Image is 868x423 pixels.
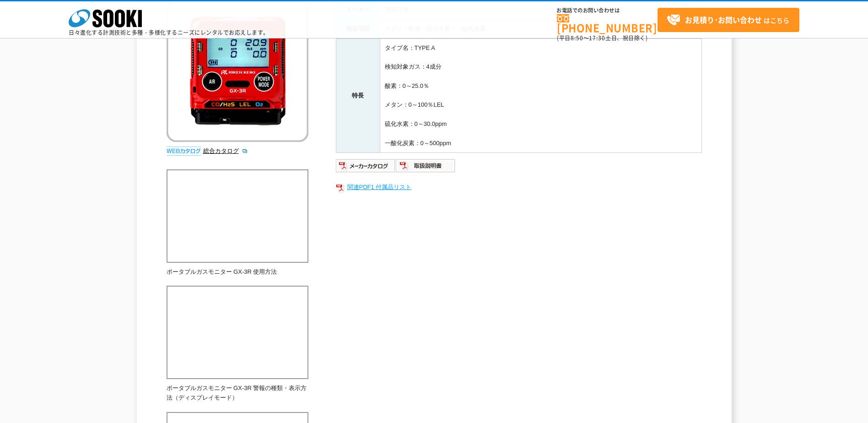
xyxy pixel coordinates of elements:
[557,34,647,42] span: (平日 ～ 土日、祝日除く)
[167,146,201,156] img: webカタログ
[589,34,605,42] span: 17:30
[167,267,308,277] p: ポータブルガスモニター GX-3R 使用方法
[336,181,702,193] a: 関連PDF1 付属品リスト
[396,158,456,173] img: 取扱説明書
[336,165,396,172] a: メーカーカタログ
[69,30,269,35] p: 日々進化する計測技術と多種・多様化するニーズにレンタルでお応えします。
[396,165,456,172] a: 取扱説明書
[571,34,583,42] span: 8:50
[658,8,799,32] a: お見積り･お問い合わせはこちら
[336,158,396,173] img: メーカーカタログ
[667,13,789,27] span: はこちら
[685,14,762,25] strong: お見積り･お問い合わせ
[380,38,701,153] td: タイプ名：TYPE A 検知対象ガス：4成分 酸素：0～25.0％ メタン：0～100％LEL 硫化水素：0～30.0ppm 一酸化炭素：0～500ppm
[336,38,380,153] th: 特長
[557,14,658,33] a: [PHONE_NUMBER]
[203,147,248,154] a: 総合カタログ
[167,384,308,403] p: ポータブルガスモニター GX-3R 警報の種類・表示方法（ディスプレイモード）
[557,8,658,13] span: お電話でのお問い合わせは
